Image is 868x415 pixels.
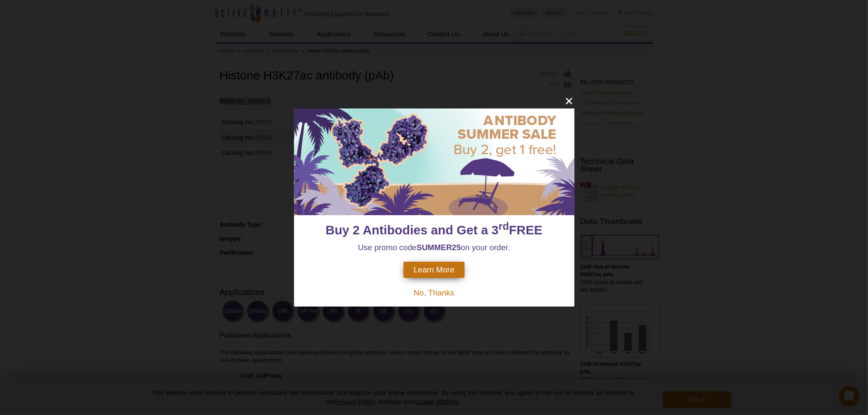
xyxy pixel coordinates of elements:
span: Learn More [414,265,454,275]
span: Use promo code on your order. [358,243,510,252]
span: No, Thanks [414,288,454,297]
sup: rd [499,220,509,232]
button: close [564,96,574,106]
strong: SUMMER25 [417,243,461,252]
span: Buy 2 Antibodies and Get a 3 FREE [326,223,542,237]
